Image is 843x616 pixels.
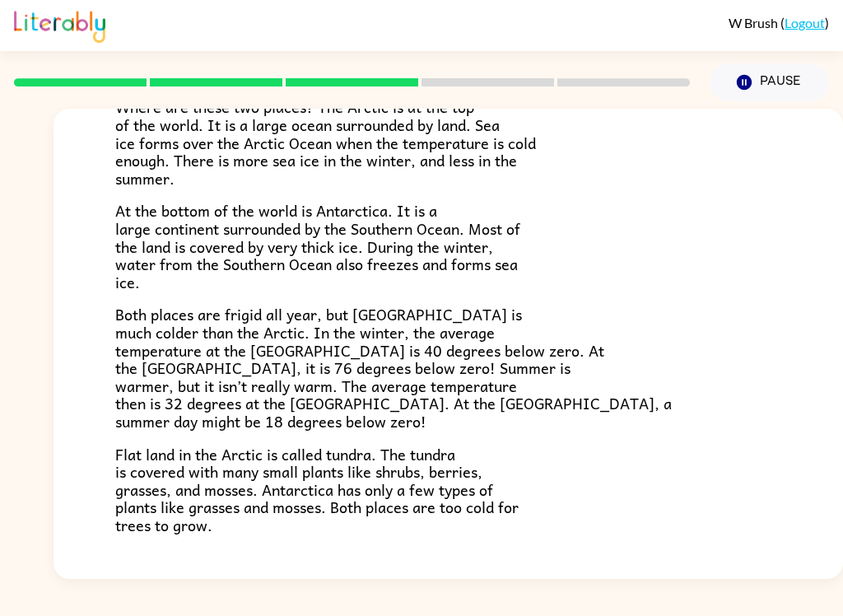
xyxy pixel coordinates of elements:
[115,198,520,293] span: At the bottom of the world is Antarctica. It is a large continent surrounded by the Southern Ocea...
[14,7,105,43] img: Literably
[115,442,519,537] span: Flat land in the Arctic is called tundra. The tundra is covered with many small plants like shrub...
[115,95,536,189] span: Where are these two places? The Arctic is at the top of the world. It is a large ocean surrounded...
[729,15,829,30] div: ( )
[785,15,825,30] a: Logout
[115,302,672,433] span: Both places are frigid all year, but [GEOGRAPHIC_DATA] is much colder than the Arctic. In the win...
[729,15,780,30] span: W Brush
[710,63,829,101] button: Pause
